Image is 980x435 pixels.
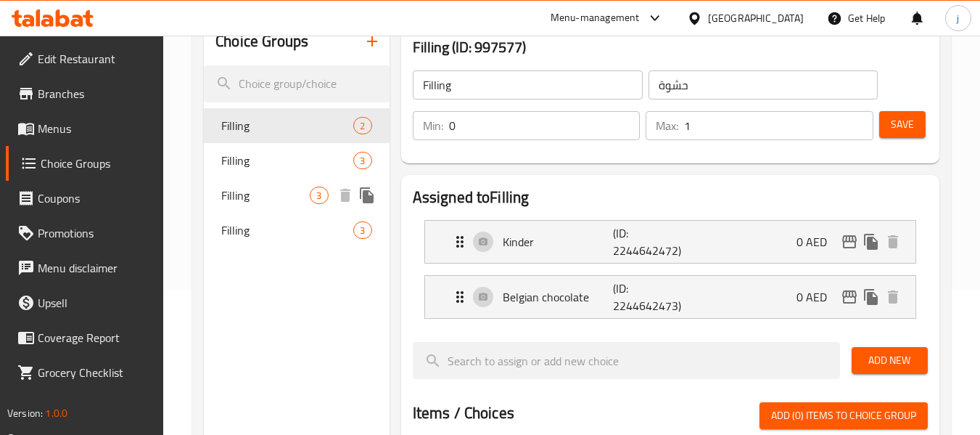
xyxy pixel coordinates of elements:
[656,117,678,134] p: Max:
[423,117,443,134] p: Min:
[860,286,882,308] button: duplicate
[38,190,152,207] span: Coupons
[613,280,687,314] p: (ID: 2244642473)
[356,184,378,206] button: duplicate
[6,111,164,146] a: Menus
[310,189,327,203] span: 3
[6,146,164,181] a: Choice Groups
[425,276,915,318] div: Expand
[38,259,152,277] span: Menu disclaimer
[221,221,353,239] span: Filling
[879,111,926,138] button: Save
[863,351,916,370] span: Add New
[708,10,804,26] div: [GEOGRAPHIC_DATA]
[354,154,371,168] span: 3
[503,288,614,306] p: Belgian chocolate
[6,76,164,111] a: Branches
[310,187,328,204] div: Choices
[413,402,514,424] h2: Items / Choices
[839,231,860,253] button: edit
[413,342,840,379] input: search
[354,224,371,237] span: 3
[6,285,164,320] a: Upsell
[6,251,164,285] a: Menu disclaimer
[215,31,308,52] h2: Choice Groups
[38,50,152,68] span: Edit Restaurant
[6,41,164,76] a: Edit Restaurant
[45,404,67,423] span: 1.0.0
[882,286,904,308] button: delete
[38,364,152,381] span: Grocery Checklist
[796,288,839,306] p: 0 AED
[839,286,860,308] button: edit
[221,117,353,134] span: Filling
[204,108,389,143] div: Filling2
[413,269,928,325] li: Expand
[38,294,152,312] span: Upsell
[425,221,915,263] div: Expand
[38,329,152,346] span: Coverage Report
[221,187,310,204] span: Filling
[38,85,152,102] span: Branches
[860,231,882,253] button: duplicate
[503,233,614,251] p: Kinder
[6,355,164,390] a: Grocery Checklist
[353,117,371,134] div: Choices
[6,320,164,355] a: Coverage Report
[413,214,928,269] li: Expand
[882,231,904,253] button: delete
[204,65,389,102] input: search
[6,181,164,216] a: Coupons
[957,10,959,26] span: j
[852,347,928,374] button: Add New
[221,152,353,169] span: Filling
[354,119,371,133] span: 2
[551,9,640,27] div: Menu-management
[413,36,928,59] h3: Filling (ID: 997577)
[38,224,152,242] span: Promotions
[204,213,389,248] div: Filling3
[353,221,371,239] div: Choices
[6,216,164,251] a: Promotions
[759,402,928,429] button: Add (0) items to choice group
[613,224,687,259] p: (ID: 2244642472)
[7,404,43,423] span: Version:
[413,187,928,208] h2: Assigned to Filling
[796,233,839,251] p: 0 AED
[38,120,152,137] span: Menus
[204,143,389,178] div: Filling3
[41,155,152,172] span: Choice Groups
[204,178,389,213] div: Filling3deleteduplicate
[771,407,916,425] span: Add (0) items to choice group
[891,115,914,134] span: Save
[334,184,356,206] button: delete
